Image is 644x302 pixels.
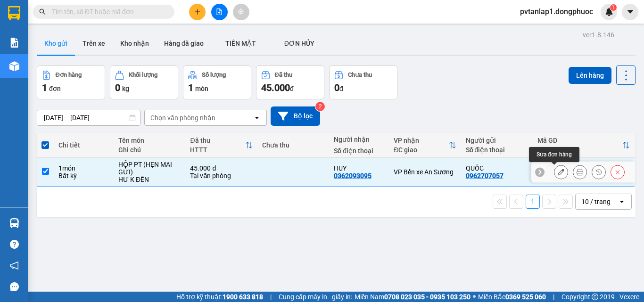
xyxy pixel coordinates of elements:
[253,114,261,122] svg: open
[52,7,163,17] input: Tìm tên, số ĐT hoặc mã đơn
[334,147,384,155] div: Số điện thoại
[262,141,324,149] div: Chưa thu
[394,168,456,176] div: VP Bến xe An Sương
[473,295,476,299] span: ⚪️
[478,292,546,302] span: Miền Bắc
[118,146,181,154] div: Ghi chú
[553,292,554,302] span: |
[569,67,611,84] button: Lên hàng
[56,72,82,78] div: Đơn hàng
[150,113,215,122] div: Chọn văn phòng nhận
[118,161,181,176] div: HỘP PT (HẸN MAI GỬI)
[49,85,61,92] span: đơn
[329,65,397,99] button: Chưa thu0đ
[622,4,638,20] button: caret-down
[37,32,75,55] button: Kho gửi
[394,146,448,154] div: ĐC giao
[334,164,384,172] div: HUY
[512,6,601,17] span: pvtanlap1.dongphuoc
[42,82,47,93] span: 1
[190,146,245,154] div: HTTT
[355,292,471,302] span: Miền Nam
[626,8,635,16] span: caret-down
[284,40,314,47] span: ĐƠN HỦY
[37,65,105,99] button: Đơn hàng1đơn
[58,141,109,149] div: Chi tiết
[339,85,343,92] span: đ
[223,293,263,301] strong: 1900 633 818
[129,72,157,78] div: Khối lượng
[195,85,208,92] span: món
[115,82,120,93] span: 0
[188,82,193,93] span: 1
[75,32,113,55] button: Trên xe
[8,6,20,20] img: logo-vxr
[290,85,294,92] span: đ
[315,102,325,111] sup: 2
[216,8,223,15] span: file-add
[592,294,598,300] span: copyright
[10,261,19,270] span: notification
[529,147,579,162] div: Sửa đơn hàng
[9,61,19,71] img: warehouse-icon
[554,165,568,179] div: Sửa đơn hàng
[466,146,528,154] div: Số điện thoại
[122,85,129,92] span: kg
[334,136,384,143] div: Người nhận
[190,164,252,172] div: 45.000 đ
[334,82,339,93] span: 0
[202,72,226,78] div: Số lượng
[275,72,292,78] div: Đã thu
[190,172,252,180] div: Tại văn phòng
[183,65,251,99] button: Số lượng1món
[466,137,528,144] div: Người gửi
[238,8,244,15] span: aim
[211,4,228,20] button: file-add
[271,106,320,126] button: Bộ lọc
[583,30,614,40] div: ver 1.8.146
[58,172,109,180] div: Bất kỳ
[190,137,245,144] div: Đã thu
[270,292,272,302] span: |
[279,292,352,302] span: Cung cấp máy in - giấy in:
[466,164,528,172] div: QUỐC
[37,110,140,125] input: Select a date range.
[176,292,263,302] span: Hỗ trợ kỹ thuật:
[9,218,19,228] img: warehouse-icon
[256,65,324,99] button: Đã thu45.000đ
[118,137,181,144] div: Tên món
[618,198,626,205] svg: open
[185,133,257,158] th: Toggle SortBy
[533,133,635,158] th: Toggle SortBy
[189,4,206,20] button: plus
[110,65,178,99] button: Khối lượng0kg
[225,40,256,47] span: TIỀN MẶT
[10,240,19,249] span: question-circle
[10,282,19,291] span: message
[537,137,622,144] div: Mã GD
[610,4,617,11] sup: 1
[334,172,372,180] div: 0362093095
[348,72,372,78] div: Chưa thu
[233,4,249,20] button: aim
[505,293,546,301] strong: 0369 525 060
[194,8,201,15] span: plus
[58,164,109,172] div: 1 món
[384,293,471,301] strong: 0708 023 035 - 0935 103 250
[466,172,504,180] div: 0962707057
[113,32,157,55] button: Kho nhận
[581,197,611,206] div: 10 / trang
[605,8,613,16] img: icon-new-feature
[537,146,622,154] div: Ngày ĐH
[611,4,615,11] span: 1
[389,133,461,158] th: Toggle SortBy
[394,137,448,144] div: VP nhận
[118,176,181,183] div: HƯ K ĐỀN
[9,38,19,48] img: solution-icon
[526,195,540,209] button: 1
[39,8,46,15] span: search
[157,32,211,55] button: Hàng đã giao
[261,82,290,93] span: 45.000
